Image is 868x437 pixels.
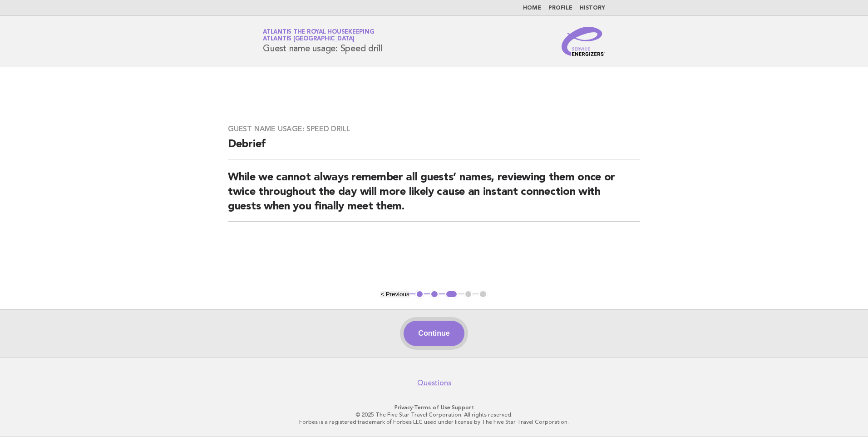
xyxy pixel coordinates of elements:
p: © 2025 The Five Star Travel Corporation. All rights reserved. [156,411,712,418]
h1: Guest name usage: Speed drill [263,30,382,53]
a: Terms of Use [414,404,450,411]
a: Home [523,5,541,11]
button: 1 [415,290,424,299]
h2: While we cannot always remember all guests’ names, reviewing them once or twice throughout the da... [228,170,640,222]
button: 2 [430,290,439,299]
p: Forbes is a registered trademark of Forbes LLC used under license by The Five Star Travel Corpora... [156,418,712,426]
a: History [580,5,605,11]
a: Questions [417,378,451,387]
p: · · [156,404,712,411]
a: Profile [548,5,572,11]
a: Atlantis the Royal HousekeepingAtlantis [GEOGRAPHIC_DATA] [263,29,374,42]
button: Continue [404,321,464,346]
h3: Guest name usage: Speed drill [228,124,640,134]
span: Atlantis [GEOGRAPHIC_DATA] [263,36,355,42]
img: Service Energizers [562,27,605,56]
a: Support [452,404,474,411]
h2: Debrief [228,137,640,159]
button: 3 [445,290,458,299]
button: < Previous [380,291,409,298]
a: Privacy [395,404,413,411]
